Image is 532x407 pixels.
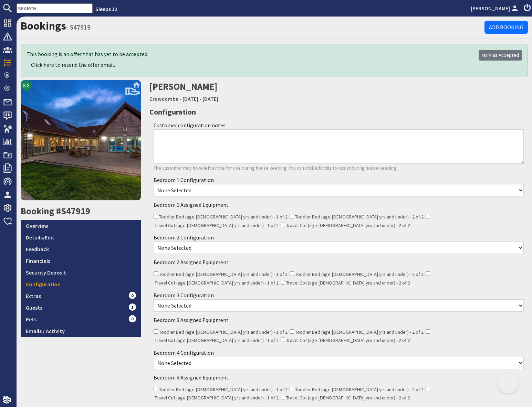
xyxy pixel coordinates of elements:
[21,267,141,278] a: Security Deposit
[95,6,117,12] a: Sleeps 12
[182,95,218,102] a: [DATE] - [DATE]
[471,4,520,12] a: [PERSON_NAME]
[154,317,229,323] label: Bedroom 3 Assigned Equipment
[159,271,288,278] label: Toddler Bed (age [DEMOGRAPHIC_DATA] yrs and under) - 1 of 2
[154,349,214,356] label: Bedroom 4 Configuration
[479,50,522,61] a: Mark as Accepted
[27,58,119,71] button: Click here to resend the offer email.
[295,213,424,221] label: Toddler Bed (age [DEMOGRAPHIC_DATA] yrs and under) - 2 of 2
[154,176,214,183] label: Bedroom 1 Configuration
[21,80,141,200] img: Crowcombe's icon
[129,292,136,299] span: 0
[154,374,229,381] label: Bedroom 4 Assigned Equipment
[21,19,66,33] a: Bookings
[149,95,178,102] a: Crowcombe
[21,80,141,205] a: 8.8
[21,255,141,267] a: Financials
[484,21,528,34] a: Add Booking
[21,278,141,290] a: Configuration
[21,313,141,325] a: Pets0
[149,80,399,104] h2: [PERSON_NAME]
[286,222,410,229] label: Travel Cot (age [DEMOGRAPHIC_DATA] yrs and under) - 2 of 2
[21,302,141,313] a: Guests1
[149,106,528,118] h3: Configuration
[21,220,141,232] a: Overview
[159,329,288,336] label: Toddler Bed (age [DEMOGRAPHIC_DATA] yrs and under) - 1 of 2
[27,50,479,71] div: This booking is an offer that has yet to be accepted.
[31,61,115,68] span: Click here to resend the offer email.
[159,386,288,394] label: Toddler Bed (age [DEMOGRAPHIC_DATA] yrs and under) - 1 of 2
[154,122,226,129] label: Customer configuration notes
[155,222,279,229] label: Travel Cot (age [DEMOGRAPHIC_DATA] yrs and under) - 1 of 2
[23,81,30,89] span: 8.8
[179,95,181,102] span: -
[155,394,279,402] label: Travel Cot (age [DEMOGRAPHIC_DATA] yrs and under) - 1 of 2
[295,329,424,336] label: Toddler Bed (age [DEMOGRAPHIC_DATA] yrs and under) - 2 of 2
[295,386,424,394] label: Toddler Bed (age [DEMOGRAPHIC_DATA] yrs and under) - 2 of 2
[286,337,410,344] label: Travel Cot (age [DEMOGRAPHIC_DATA] yrs and under) - 2 of 2
[17,3,93,13] input: SEARCH
[154,201,229,208] label: Bedroom 1 Assigned Equipment
[66,23,91,31] small: - S47919
[286,279,410,287] label: Travel Cot (age [DEMOGRAPHIC_DATA] yrs and under) - 2 of 2
[154,234,214,241] label: Bedroom 2 Configuration
[286,394,410,402] label: Travel Cot (age [DEMOGRAPHIC_DATA] yrs and under) - 2 of 2
[3,396,11,404] img: staytech_i_w-64f4e8e9ee0a9c174fd5317b4b171b261742d2d393467e5bdba4413f4f884c10.svg
[21,243,141,255] a: Feedback
[154,164,524,172] p: The customer may have left a note for use during house keeping. You can add/edit this to assist d...
[159,213,288,221] label: Toddler Bed (age [DEMOGRAPHIC_DATA] yrs and under) - 1 of 2
[129,315,136,322] span: 0
[21,290,141,302] a: Extras0
[295,271,424,278] label: Toddler Bed (age [DEMOGRAPHIC_DATA] yrs and under) - 2 of 2
[21,325,141,337] a: Emails / Activity
[498,373,518,393] iframe: Toggle Customer Support
[21,232,141,243] a: Details/Edit
[21,206,141,217] h2: Booking #S47919
[155,279,279,287] label: Travel Cot (age [DEMOGRAPHIC_DATA] yrs and under) - 1 of 2
[129,303,136,310] span: 1
[154,259,229,266] label: Bedroom 2 Assigned Equipment
[155,337,279,344] label: Travel Cot (age [DEMOGRAPHIC_DATA] yrs and under) - 1 of 2
[154,292,214,299] label: Bedroom 3 Configuration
